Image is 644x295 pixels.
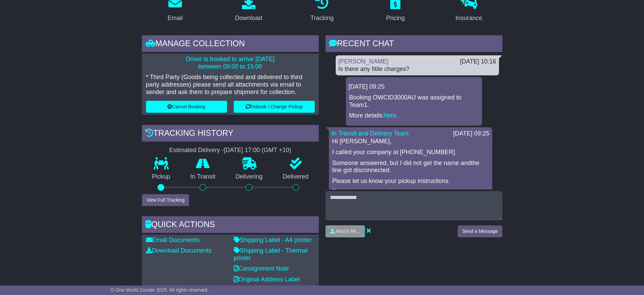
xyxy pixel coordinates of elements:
div: [DATE] 09:25 [349,83,479,91]
p: I called your company at [PHONE_NUMBER]. [332,149,489,156]
div: [DATE] 10:16 [460,58,496,66]
div: Is there any fitile charges? [338,66,496,73]
button: Rebook / Change Pickup [234,101,315,113]
p: More details: . [349,112,479,119]
p: Pickup [142,173,181,181]
div: Insurance [456,14,482,23]
div: Tracking [310,14,333,23]
p: Please let us know your pickup instructions. [332,178,489,185]
button: View Full Tracking [142,194,189,206]
div: Estimated Delivery - [142,147,319,154]
a: here [384,112,396,119]
button: Send a Message [458,225,502,237]
div: RECENT CHAT [326,35,502,54]
div: Quick Actions [142,216,319,235]
p: Hi [PERSON_NAME], [332,138,489,145]
p: Delivering [226,173,273,181]
div: [DATE] 17:00 (GMT +10) [224,147,291,154]
span: © One World Courier 2025. All rights reserved. [111,287,209,293]
p: Booking OWCID3000AU was assigned to Team1. [349,94,479,109]
a: Original Address Label [234,276,300,283]
p: Someone answered, but I did not get the name andthe line got disconnected. [332,160,489,174]
a: In Transit and Delivery Team [332,130,409,137]
div: Email [167,14,183,23]
div: Manage collection [142,35,319,54]
a: [PERSON_NAME] [338,58,389,65]
div: Pricing [386,14,405,23]
p: Delivered [273,173,319,181]
p: * Third Party (Goods being collected and delivered to third party addresses) please send all atta... [146,74,315,96]
a: Shipping Label - Thermal printer [234,247,308,261]
button: Cancel Booking [146,101,227,113]
p: Thank you. [332,188,489,196]
a: Download Documents [146,247,212,254]
a: Consignment Note [234,265,289,272]
div: [DATE] 09:25 [453,130,490,137]
a: Shipping Label - A4 printer [234,237,312,243]
div: Download [235,14,262,23]
a: Email Documents [146,237,200,243]
p: Driver is booked to arrive [DATE] between 09:00 to 15:00 [146,56,315,70]
div: Tracking history [142,125,319,143]
p: In Transit [180,173,226,181]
